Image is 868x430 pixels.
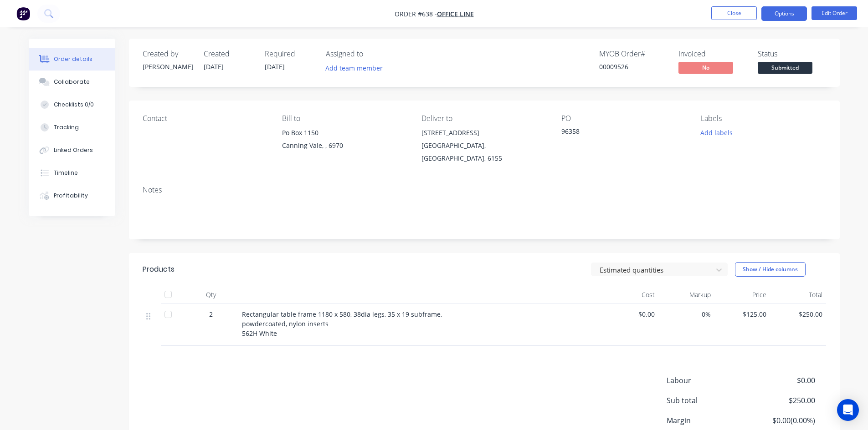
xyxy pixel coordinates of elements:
[678,50,747,58] div: Invoiced
[54,101,94,109] div: Checklists 0/0
[437,10,474,18] a: Office Line
[320,62,387,74] button: Add team member
[761,6,807,21] button: Options
[658,286,714,304] div: Markup
[667,415,748,426] span: Margin
[184,286,238,304] div: Qty
[711,6,757,20] button: Close
[209,309,213,319] span: 2
[758,62,812,73] span: Submitted
[282,126,407,139] div: Po Box 1150
[603,286,659,304] div: Cost
[837,399,859,421] div: Open Intercom Messenger
[29,71,115,93] button: Collaborate
[395,10,437,18] span: Order #638 -
[54,192,88,200] div: Profitability
[701,114,826,123] div: Labels
[282,114,407,123] div: Bill to
[735,262,806,277] button: Show / Hide columns
[758,50,826,58] div: Status
[282,139,407,152] div: Canning Vale, , 6970
[54,146,93,154] div: Linked Orders
[599,62,668,71] div: 00009526
[747,415,815,426] span: $0.00 ( 0.00 %)
[16,7,30,20] img: Factory
[29,48,115,71] button: Order details
[678,62,733,73] span: No
[54,78,90,86] div: Collaborate
[204,50,254,58] div: Created
[282,126,407,156] div: Po Box 1150Canning Vale, , 6970
[143,62,193,71] div: [PERSON_NAME]
[54,169,78,177] div: Timeline
[204,62,224,71] span: [DATE]
[718,309,767,319] span: $125.00
[421,139,546,165] div: [GEOGRAPHIC_DATA], [GEOGRAPHIC_DATA], 6155
[561,126,675,139] div: 96358
[696,126,738,139] button: Add labels
[599,50,668,58] div: MYOB Order #
[770,286,826,304] div: Total
[747,395,815,406] span: $250.00
[29,184,115,207] button: Profitability
[812,6,857,20] button: Edit Order
[29,116,115,139] button: Tracking
[29,139,115,162] button: Linked Orders
[326,62,388,74] button: Add team member
[143,50,193,58] div: Created by
[143,264,175,275] div: Products
[143,186,826,194] div: Notes
[662,309,711,319] span: 0%
[774,309,822,319] span: $250.00
[714,286,770,304] div: Price
[242,310,442,338] span: Rectangular table frame 1180 x 580, 38dia legs, 35 x 19 subframe, powdercoated, nylon inserts 562...
[326,50,417,58] div: Assigned to
[606,309,655,319] span: $0.00
[667,395,748,406] span: Sub total
[561,114,686,123] div: PO
[265,62,285,71] span: [DATE]
[54,55,92,63] div: Order details
[421,114,546,123] div: Deliver to
[421,126,546,139] div: [STREET_ADDRESS]
[143,114,267,123] div: Contact
[54,123,79,132] div: Tracking
[667,375,748,386] span: Labour
[29,93,115,116] button: Checklists 0/0
[421,126,546,165] div: [STREET_ADDRESS][GEOGRAPHIC_DATA], [GEOGRAPHIC_DATA], 6155
[265,50,315,58] div: Required
[747,375,815,386] span: $0.00
[29,162,115,184] button: Timeline
[758,62,812,76] button: Submitted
